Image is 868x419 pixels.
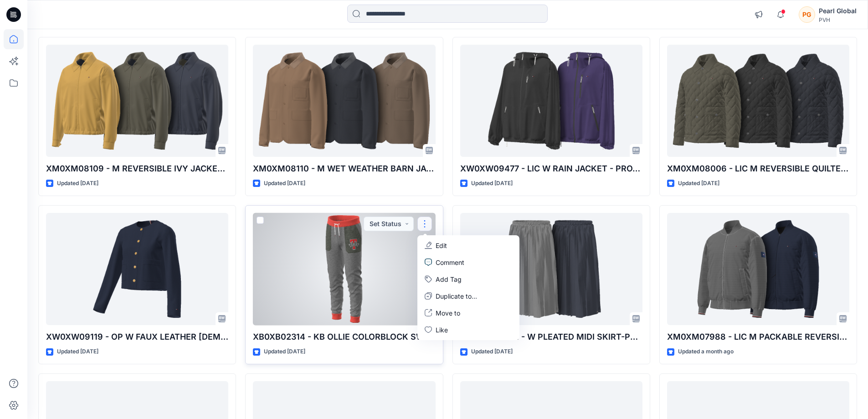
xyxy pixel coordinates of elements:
p: XM0XM07988 - LIC M PACKABLE REVERSIBLE BOMBER-PROTO V01 [667,331,849,343]
button: Add Tag [419,271,518,288]
p: Duplicate to... [436,291,477,301]
p: Updated [DATE] [264,347,305,357]
p: XM0XM08109 - M REVERSIBLE IVY JACKET-PROTO V01 [46,162,228,175]
div: PG [799,6,815,23]
a: XW0XW09401 - W PLEATED MIDI SKIRT-PROTO V01 [460,213,642,326]
p: Updated [DATE] [57,347,98,357]
p: XB0XB02314 - KB OLLIE COLORBLOCK SWEATPANT - PROTO - V01 [253,331,435,343]
p: Updated [DATE] [471,347,513,357]
p: XM0XM08006 - LIC M REVERSIBLE QUILTED JACKET - PROTO - V01 [667,162,849,175]
a: XW0XW09477 - LIC W RAIN JACKET - PROTO V01 [460,45,642,157]
div: Pearl Global [819,5,857,16]
a: XM0XM08110 - M WET WEATHER BARN JACKET - PROTO V01 [253,45,435,157]
a: XM0XM08109 - M REVERSIBLE IVY JACKET-PROTO V01 [46,45,228,157]
p: Move to [436,308,460,318]
p: XW0XW09477 - LIC W RAIN JACKET - PROTO V01 [460,162,642,175]
p: Updated [DATE] [678,179,719,188]
a: XM0XM07988 - LIC M PACKABLE REVERSIBLE BOMBER-PROTO V01 [667,213,849,326]
a: XW0XW09119 - OP W FAUX LEATHER LADY JACKET-PROTO V01 [46,213,228,326]
p: Updated a month ago [678,347,734,357]
a: Edit [419,237,518,254]
a: XM0XM08006 - LIC M REVERSIBLE QUILTED JACKET - PROTO - V01 [667,45,849,157]
p: Updated [DATE] [471,179,513,188]
p: Edit [436,241,447,250]
p: Updated [DATE] [264,179,305,188]
div: PVH [819,16,857,23]
p: XW0XW09401 - W PLEATED MIDI SKIRT-PROTO V01 [460,331,642,343]
p: XM0XM08110 - M WET WEATHER BARN JACKET - PROTO V01 [253,162,435,175]
p: Comment [436,258,464,267]
p: XW0XW09119 - OP W FAUX LEATHER [DEMOGRAPHIC_DATA] JACKET-PROTO V01 [46,331,228,343]
p: Updated [DATE] [57,179,98,188]
p: Like [436,325,448,335]
a: XB0XB02314 - KB OLLIE COLORBLOCK SWEATPANT - PROTO - V01 [253,213,435,326]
